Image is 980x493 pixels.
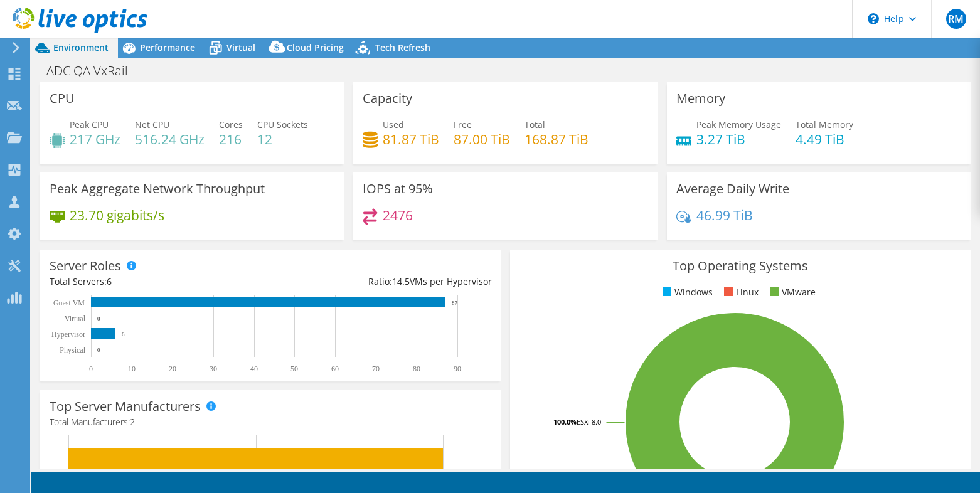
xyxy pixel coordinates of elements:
text: Hypervisor [51,330,85,339]
h4: 516.24 GHz [135,132,205,146]
span: Net CPU [135,119,169,130]
text: Guest VM [53,299,85,307]
h4: 168.87 TiB [525,132,589,146]
text: 70 [372,364,380,373]
span: Peak Memory Usage [696,119,781,130]
span: 6 [107,275,112,287]
span: Performance [140,41,195,53]
span: Free [454,119,472,130]
text: 80 [413,364,420,373]
text: Physical [60,346,85,354]
h3: IOPS at 95% [363,182,433,196]
text: 30 [210,364,217,373]
text: 10 [128,364,136,373]
text: 90 [454,364,461,373]
h3: Top Operating Systems [519,259,962,273]
span: Total [525,119,545,130]
tspan: ESXi 8.0 [577,417,601,427]
li: Linux [721,285,759,299]
span: Virtual [226,41,255,53]
li: Windows [659,285,713,299]
span: 14.5 [392,275,410,287]
h3: Peak Aggregate Network Throughput [50,182,265,196]
h4: 23.70 gigabits/s [70,208,164,222]
svg: \n [868,13,879,24]
h4: 2476 [383,208,413,222]
text: 0 [97,315,100,322]
text: 0 [89,364,93,373]
tspan: 100.0% [553,417,577,427]
h4: 46.99 TiB [696,208,753,222]
div: Ratio: VMs per Hypervisor [270,275,491,289]
div: Total Servers: [50,275,270,289]
span: Cores [219,119,243,130]
span: Cloud Pricing [287,41,344,53]
h1: ADC QA VxRail [41,64,147,78]
h4: 217 GHz [70,132,120,146]
h3: Top Server Manufacturers [50,400,201,413]
h4: 87.00 TiB [454,132,510,146]
li: VMware [767,285,816,299]
span: Peak CPU [70,119,109,130]
text: 0 [97,347,100,353]
h4: 3.27 TiB [696,132,781,146]
span: 2 [130,416,135,428]
span: Environment [53,41,109,53]
span: RM [946,9,966,29]
text: Virtual [65,314,86,323]
text: 40 [250,364,258,373]
h4: 81.87 TiB [383,132,439,146]
span: Used [383,119,404,130]
h4: 4.49 TiB [796,132,853,146]
text: 60 [331,364,339,373]
h3: Memory [676,92,725,105]
text: 20 [169,364,176,373]
text: 87 [452,300,458,306]
h4: 12 [257,132,308,146]
span: CPU Sockets [257,119,308,130]
h4: Total Manufacturers: [50,415,492,429]
h3: Average Daily Write [676,182,789,196]
h3: Server Roles [50,259,121,273]
span: Total Memory [796,119,853,130]
h3: CPU [50,92,75,105]
span: Tech Refresh [375,41,430,53]
text: 6 [122,331,125,337]
h3: Capacity [363,92,412,105]
text: 50 [290,364,298,373]
h4: 216 [219,132,243,146]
